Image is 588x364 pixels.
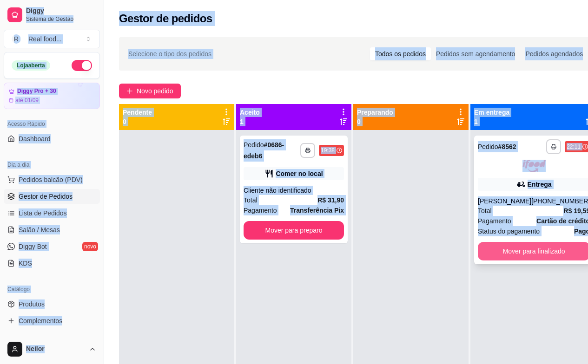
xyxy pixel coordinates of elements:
a: Diggy Botnovo [4,239,100,254]
strong: # 0686-edeb6 [244,141,284,160]
div: Comer no local [276,169,323,178]
span: Gestor de Pedidos [19,192,73,201]
span: plus [126,88,133,94]
button: Novo pedido [119,84,181,98]
span: Diggy [26,7,96,15]
span: Pagamento [478,216,511,226]
strong: # 8562 [498,143,516,150]
a: Gestor de Pedidos [4,189,100,204]
article: até 01/09 [15,97,39,104]
p: 1 [474,117,509,126]
p: 0 [123,117,152,126]
span: Pagamento [244,205,277,215]
span: Pedido [244,141,264,149]
a: Diggy Pro + 30até 01/09 [4,83,100,109]
span: Diggy Bot [19,242,47,251]
span: Status do pagamento [478,226,540,236]
a: DiggySistema de Gestão [4,4,100,26]
div: 22:11 [567,143,581,150]
a: Produtos [4,297,100,312]
button: Mover para preparo [244,221,344,240]
div: Pedidos agendados [520,47,588,60]
div: Loja aberta [12,60,50,71]
strong: Transferência Pix [290,207,344,214]
button: Select a team [4,30,100,48]
div: Acesso Rápido [4,117,100,131]
h2: Gestor de pedidos [119,11,212,26]
p: Aceito [240,108,260,117]
div: Catálogo [4,282,100,297]
p: Preparando [357,108,393,117]
span: Pedidos balcão (PDV) [19,175,83,184]
a: Dashboard [4,131,100,146]
article: Diggy Pro + 30 [17,88,56,95]
span: Total [478,206,492,216]
strong: R$ 31,90 [317,196,344,204]
a: Complementos [4,313,100,328]
span: Sistema de Gestão [26,15,96,23]
div: Dia a dia [4,157,100,172]
div: [PERSON_NAME] [478,196,531,206]
span: Salão / Mesas [19,225,60,234]
div: 19:38 [321,147,335,154]
a: KDS [4,256,100,271]
a: Lista de Pedidos [4,206,100,221]
p: 0 [357,117,393,126]
button: Pedidos balcão (PDV) [4,172,100,187]
span: Neilor [26,345,85,353]
div: Cliente não identificado [244,186,344,195]
p: 1 [240,117,260,126]
div: Entrega [528,180,552,189]
div: Todos os pedidos [370,47,431,60]
span: Lista de Pedidos [19,208,67,218]
span: Produtos [19,299,45,309]
span: Pedido [478,143,498,150]
span: Selecione o tipo dos pedidos [128,49,211,59]
span: Dashboard [19,134,51,143]
div: Pedidos sem agendamento [431,47,520,60]
img: ifood [522,160,546,172]
div: Real food ... [28,34,62,44]
a: Salão / Mesas [4,222,100,237]
button: Alterar Status [72,60,92,71]
button: Neilor [4,338,100,360]
span: R [12,34,21,44]
span: Total [244,195,258,205]
p: Pendente [123,108,152,117]
p: Em entrega [474,108,509,117]
span: Complementos [19,316,62,325]
span: Novo pedido [137,86,173,96]
span: KDS [19,259,32,268]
